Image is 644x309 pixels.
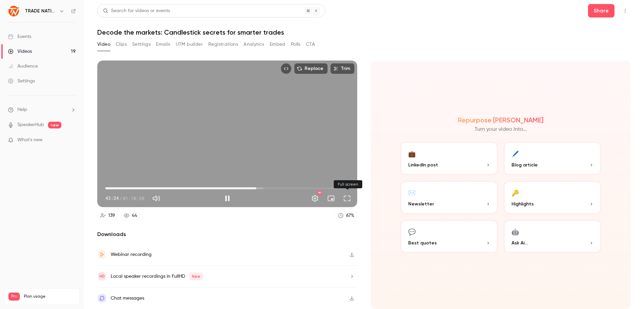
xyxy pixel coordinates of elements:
[408,239,437,246] span: Best quotes
[512,187,519,198] div: 🔑
[294,63,328,74] button: Replace
[400,220,498,253] button: 💬Best quotes
[512,148,519,159] div: 🖊️
[512,239,528,246] span: Ask Ai...
[150,192,163,205] button: Mute
[8,63,38,70] div: Audience
[324,192,338,205] button: Turn on miniplayer
[8,33,31,40] div: Events
[25,8,56,14] h6: TRADE NATION
[8,48,32,55] div: Videos
[588,4,614,17] button: Share
[281,63,291,74] button: Embed video
[97,230,357,238] h2: Downloads
[503,220,601,253] button: 🤖Ask Ai...
[408,226,416,237] div: 💬
[512,226,519,237] div: 🤖
[400,142,498,175] button: 💼LinkedIn post
[408,200,434,207] span: Newsletter
[8,78,35,84] div: Settings
[340,192,354,205] button: Full screen
[503,142,601,175] button: 🖊️Blog article
[119,195,122,202] span: /
[208,39,238,50] button: Registrations
[335,211,357,220] a: 67%
[291,39,301,50] button: Polls
[400,181,498,214] button: ✉️Newsletter
[97,39,110,50] button: Video
[503,181,601,214] button: 🔑Highlights
[132,39,151,50] button: Settings
[105,195,119,202] span: 43:34
[111,250,152,259] div: Webinar recording
[105,195,144,202] div: 43:34
[17,121,44,128] a: SpeakerHub
[132,212,137,219] div: 44
[111,272,203,280] div: Local speaker recordings in FullHD
[24,294,75,299] span: Plan usage
[97,28,631,36] h1: Decode the markets: Candlestick secrets for smarter trades
[176,39,203,50] button: UTM builder
[111,294,144,302] div: Chat messages
[221,192,234,205] button: Pause
[244,39,264,50] button: Analytics
[48,122,61,128] span: new
[116,39,127,50] button: Clips
[8,6,19,16] img: TRADE NATION
[317,191,322,195] div: HD
[121,211,140,220] a: 44
[68,137,76,143] iframe: Noticeable Trigger
[408,161,438,168] span: LinkedIn post
[308,192,322,205] button: Settings
[156,39,170,50] button: Emails
[330,63,355,74] button: Trim
[475,125,527,133] p: Turn your video into...
[458,116,543,124] h2: Repurpose [PERSON_NAME]
[270,39,285,50] button: Embed
[8,106,76,113] li: help-dropdown-opener
[346,212,354,219] div: 67 %
[17,106,27,113] span: Help
[8,293,20,301] span: Pro
[512,200,534,207] span: Highlights
[108,212,115,219] div: 139
[103,7,170,14] div: Search for videos or events
[306,39,315,50] button: CTA
[408,148,416,159] div: 💼
[17,137,43,144] span: What's new
[334,180,362,188] div: Full screen
[512,161,538,168] span: Blog article
[620,5,631,16] button: Top Bar Actions
[408,187,416,198] div: ✉️
[123,195,144,202] span: 01:10:20
[189,272,203,280] span: New
[97,211,118,220] a: 139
